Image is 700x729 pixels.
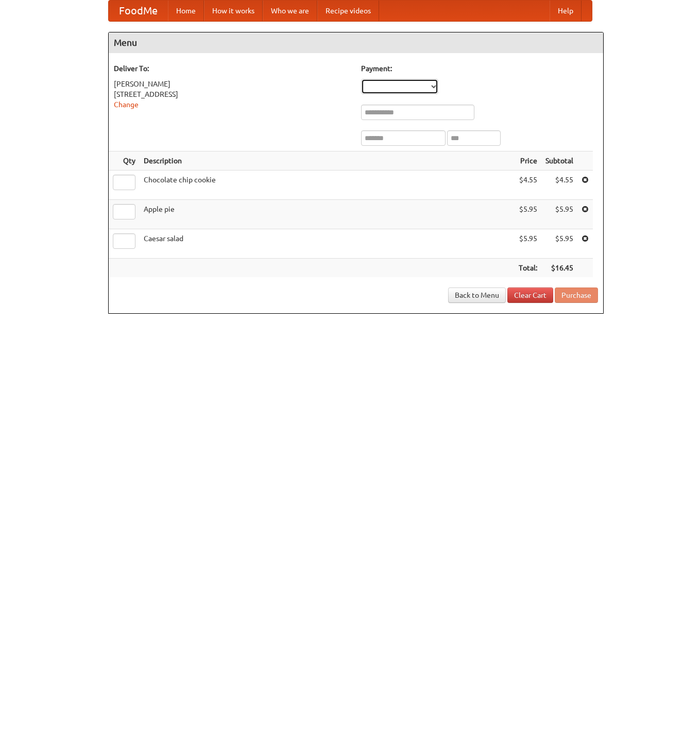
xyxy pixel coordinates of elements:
a: Who we are [263,1,317,21]
th: Price [515,151,541,171]
td: $5.95 [541,200,577,229]
h5: Deliver To: [114,63,351,74]
th: Description [140,151,515,171]
a: Back to Menu [448,287,506,303]
a: FoodMe [109,1,168,21]
div: [PERSON_NAME] [114,79,351,89]
td: $4.55 [541,171,577,200]
a: Home [168,1,204,21]
a: How it works [204,1,263,21]
td: $5.95 [515,200,541,229]
td: Apple pie [140,200,515,229]
td: $5.95 [541,229,577,259]
a: Change [114,100,139,109]
td: $5.95 [515,229,541,259]
td: Caesar salad [140,229,515,259]
div: [STREET_ADDRESS] [114,89,351,99]
a: Help [550,1,582,21]
th: Subtotal [541,151,577,171]
th: $16.45 [541,259,577,278]
td: $4.55 [515,171,541,200]
h5: Payment: [361,63,598,74]
th: Total: [515,259,541,278]
td: Chocolate chip cookie [140,171,515,200]
th: Qty [109,151,140,171]
a: Recipe videos [317,1,379,21]
button: Purchase [555,287,598,303]
a: Clear Cart [507,287,553,303]
h4: Menu [109,32,603,53]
